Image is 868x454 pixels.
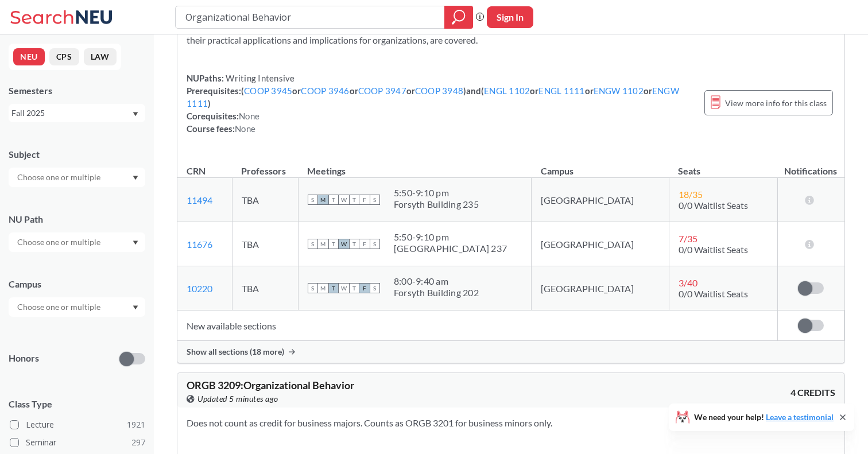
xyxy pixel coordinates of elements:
th: Meetings [298,153,532,178]
label: Lecture [10,417,145,432]
div: magnifying glass [444,6,473,29]
span: S [308,239,318,249]
span: M [318,195,328,205]
span: We need your help! [694,413,834,421]
span: None [239,111,259,121]
th: Campus [532,153,669,178]
a: ENGL 1102 [484,86,530,96]
span: T [328,239,339,249]
span: T [349,239,359,249]
input: Class, professor, course number, "phrase" [184,7,436,27]
a: 11676 [187,239,212,250]
svg: Dropdown arrow [133,176,138,180]
td: [GEOGRAPHIC_DATA] [532,222,669,266]
span: T [328,195,339,205]
div: Forsyth Building 202 [394,287,479,298]
a: 10220 [187,283,212,294]
span: F [359,283,370,293]
td: New available sections [177,311,777,341]
div: NUPaths: Prerequisites: ( or or or ) and ( or or or ) Corequisites: Course fees: [187,72,693,135]
span: 0/0 Waitlist Seats [679,200,748,211]
a: COOP 3948 [415,86,463,96]
div: CRN [187,165,206,177]
th: Seats [669,153,777,178]
span: T [349,195,359,205]
span: 297 [131,436,145,449]
label: Seminar [10,435,145,450]
p: Honors [9,352,39,365]
span: S [370,239,380,249]
svg: Dropdown arrow [133,112,138,117]
th: Professors [232,153,298,178]
div: Dropdown arrow [9,232,145,252]
div: NU Path [9,213,145,226]
span: Show all sections (18 more) [187,347,284,357]
div: 5:50 - 9:10 pm [394,231,507,243]
td: [GEOGRAPHIC_DATA] [532,178,669,222]
svg: magnifying glass [452,9,466,25]
a: 11494 [187,195,212,205]
a: COOP 3946 [301,86,349,96]
span: S [308,195,318,205]
span: None [235,123,255,134]
div: Semesters [9,84,145,97]
td: TBA [232,266,298,311]
svg: Dropdown arrow [133,305,138,310]
div: [GEOGRAPHIC_DATA] 237 [394,243,507,254]
span: Writing Intensive [224,73,295,83]
div: Dropdown arrow [9,168,145,187]
span: F [359,195,370,205]
td: [GEOGRAPHIC_DATA] [532,266,669,311]
button: NEU [13,48,45,65]
span: T [328,283,339,293]
span: 0/0 Waitlist Seats [679,288,748,299]
a: Leave a testimonial [766,412,834,422]
svg: Dropdown arrow [133,240,138,245]
input: Choose one or multiple [11,170,108,184]
button: Sign In [487,6,533,28]
div: Forsyth Building 235 [394,199,479,210]
input: Choose one or multiple [11,300,108,314]
td: TBA [232,178,298,222]
span: W [339,195,349,205]
a: COOP 3945 [244,86,292,96]
a: COOP 3947 [358,86,406,96]
td: TBA [232,222,298,266]
span: Updated 5 minutes ago [197,393,278,405]
section: Does not count as credit for business majors. Counts as ORGB 3201 for business minors only. [187,417,835,429]
span: W [339,239,349,249]
span: S [370,195,380,205]
a: ENGW 1102 [594,86,644,96]
th: Notifications [777,153,844,178]
span: S [370,283,380,293]
div: Show all sections (18 more) [177,341,844,363]
button: LAW [84,48,117,65]
span: 7 / 35 [679,233,697,244]
span: ORGB 3209 : Organizational Behavior [187,379,354,391]
span: View more info for this class [725,96,827,110]
span: W [339,283,349,293]
div: Fall 2025 [11,107,131,119]
span: T [349,283,359,293]
div: Dropdown arrow [9,297,145,317]
input: Choose one or multiple [11,235,108,249]
span: 1921 [127,418,145,431]
span: 18 / 35 [679,189,703,200]
span: 3 / 40 [679,277,697,288]
span: 4 CREDITS [790,386,835,399]
div: Subject [9,148,145,161]
div: 8:00 - 9:40 am [394,275,479,287]
span: S [308,283,318,293]
a: ENGL 1111 [538,86,584,96]
a: ENGW 1111 [187,86,679,108]
button: CPS [49,48,79,65]
span: M [318,239,328,249]
span: M [318,283,328,293]
div: Campus [9,278,145,290]
span: Class Type [9,398,145,410]
span: 0/0 Waitlist Seats [679,244,748,255]
span: F [359,239,370,249]
div: Fall 2025Dropdown arrow [9,104,145,122]
div: 5:50 - 9:10 pm [394,187,479,199]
